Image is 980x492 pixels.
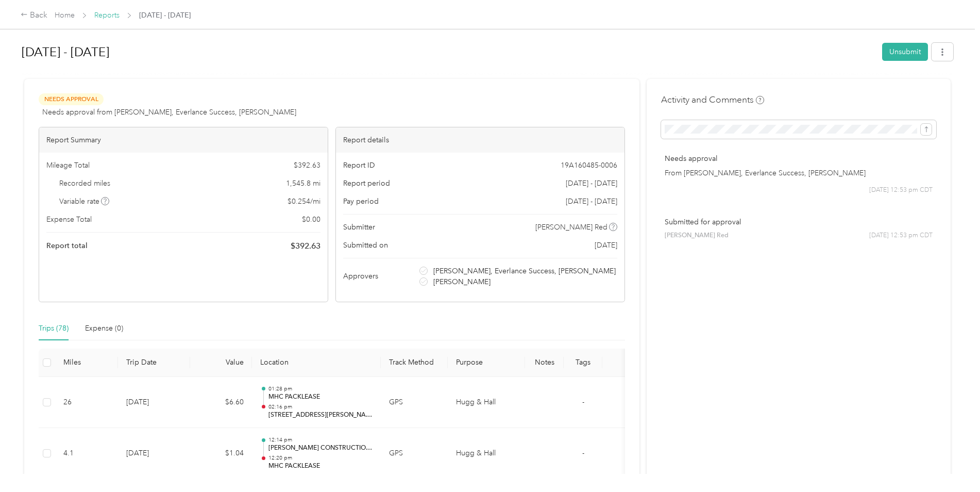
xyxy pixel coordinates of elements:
[381,349,448,377] th: Track Method
[381,377,448,429] td: GPS
[22,40,875,64] h1: Aug 1 - 31, 2025
[190,349,252,377] th: Value
[39,127,328,153] div: Report Summary
[118,428,190,480] td: [DATE]
[448,349,525,377] th: Purpose
[561,160,617,171] span: 19A160485-0006
[433,266,616,276] span: [PERSON_NAME], Everlance Success, [PERSON_NAME]
[525,349,564,377] th: Notes
[46,240,88,251] span: Report total
[343,160,375,171] span: Report ID
[288,196,320,207] span: $ 0.254 / mi
[582,398,584,406] span: -
[433,276,491,287] span: [PERSON_NAME]
[595,240,617,251] span: [DATE]
[343,240,388,251] span: Submitted on
[268,462,373,471] p: MHC PACKLEASE
[42,107,296,118] span: Needs approval from [PERSON_NAME], Everlance Success, [PERSON_NAME]
[665,168,933,178] p: From [PERSON_NAME], Everlance Success, [PERSON_NAME]
[55,428,118,480] td: 4.1
[252,349,381,377] th: Location
[21,9,47,22] div: Back
[582,449,584,457] span: -
[343,271,378,282] span: Approvers
[448,377,525,429] td: Hugg & Hall
[118,377,190,429] td: [DATE]
[922,434,980,492] iframe: Everlance-gr Chat Button Frame
[55,349,118,377] th: Miles
[55,11,75,20] a: Home
[665,231,729,240] span: [PERSON_NAME] Red
[869,231,933,240] span: [DATE] 12:53 pm CDT
[302,214,320,225] span: $ 0.00
[869,186,933,195] span: [DATE] 12:53 pm CDT
[294,160,320,171] span: $ 392.63
[336,127,624,153] div: Report details
[343,222,375,233] span: Submitter
[59,196,110,207] span: Variable rate
[566,196,617,207] span: [DATE] - [DATE]
[268,444,373,453] p: [PERSON_NAME] CONSTRUCTION EQUIPMENT
[268,403,373,411] p: 02:16 pm
[268,392,373,402] p: MHC PACKLEASE
[343,178,390,189] span: Report period
[448,428,525,480] td: Hugg & Hall
[535,222,607,233] span: [PERSON_NAME] Red
[564,349,602,377] th: Tags
[268,436,373,444] p: 12:14 pm
[118,349,190,377] th: Trip Date
[39,93,104,105] span: Needs Approval
[665,153,933,164] p: Needs approval
[291,240,320,252] span: $ 392.63
[268,411,373,420] p: [STREET_ADDRESS][PERSON_NAME]
[381,428,448,480] td: GPS
[139,10,191,21] span: [DATE] - [DATE]
[343,196,379,207] span: Pay period
[882,43,928,61] button: Unsubmit
[566,178,617,189] span: [DATE] - [DATE]
[59,178,110,189] span: Recorded miles
[661,93,764,106] h4: Activity and Comments
[46,214,92,225] span: Expense Total
[55,377,118,429] td: 26
[665,217,933,227] p: Submitted for approval
[46,160,90,171] span: Mileage Total
[94,11,120,20] a: Reports
[190,428,252,480] td: $1.04
[85,323,123,334] div: Expense (0)
[286,178,320,189] span: 1,545.8 mi
[190,377,252,429] td: $6.60
[268,385,373,392] p: 01:28 pm
[268,454,373,462] p: 12:20 pm
[39,323,69,334] div: Trips (78)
